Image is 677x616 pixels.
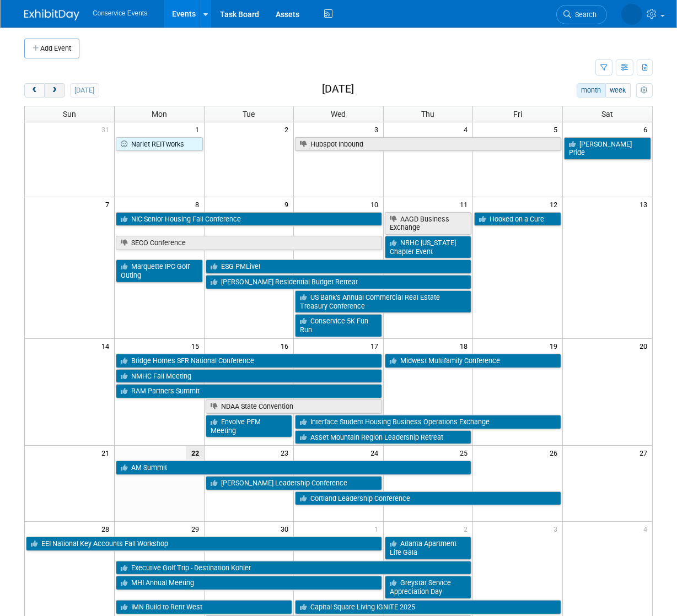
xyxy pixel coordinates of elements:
span: 31 [100,122,114,136]
span: 3 [373,122,383,136]
span: 18 [459,339,472,353]
span: 2 [283,122,293,136]
a: NMHC Fall Meeting [116,369,382,383]
span: 9 [283,197,293,211]
span: 3 [552,522,562,536]
button: week [605,83,631,98]
a: Atlanta Apartment Life Gala [385,537,472,559]
a: EEI National Key Accounts Fall Workshop [26,537,382,551]
a: IMN Build to Rent West [116,600,292,614]
span: 11 [459,197,472,211]
span: 22 [186,446,204,460]
img: Amiee Griffey [621,4,642,25]
a: MHI Annual Meeting [116,576,382,590]
a: NDAA State Convention [206,399,382,414]
span: 21 [100,446,114,460]
a: Executive Golf Trip - Destination Kohler [116,561,471,575]
i: Personalize Calendar [641,87,648,94]
span: 28 [100,522,114,536]
span: 23 [280,446,293,460]
button: myCustomButton [636,83,653,98]
span: 16 [280,339,293,353]
span: 30 [280,522,293,536]
span: 27 [638,446,652,460]
a: Capital Square Living IGNITE 2025 [295,600,561,614]
span: 12 [549,197,562,211]
span: 24 [369,446,383,460]
span: 5 [552,122,562,136]
img: ExhibitDay [24,9,79,20]
span: 1 [194,122,204,136]
a: NRHC [US_STATE] Chapter Event [385,236,472,258]
span: 7 [104,197,114,211]
a: Interface Student Housing Business Operations Exchange [295,415,561,429]
span: 29 [190,522,204,536]
span: 17 [369,339,383,353]
span: 8 [194,197,204,211]
a: Bridge Homes SFR National Conference [116,354,382,368]
span: 1 [373,522,383,536]
span: 4 [642,522,652,536]
a: SECO Conference [116,236,382,250]
span: 20 [638,339,652,353]
span: 15 [190,339,204,353]
button: Add Event [24,39,79,58]
span: Sun [63,110,76,118]
a: [PERSON_NAME] Residential Budget Retreat [206,275,472,289]
a: Nariet REITworks [116,137,203,152]
span: Fri [513,110,522,118]
button: prev [24,83,45,98]
span: 10 [369,197,383,211]
span: 19 [549,339,562,353]
a: [PERSON_NAME] Pride [564,137,651,160]
span: 2 [463,522,472,536]
a: Search [556,5,607,24]
a: Asset Mountain Region Leadership Retreat [295,430,471,445]
h2: [DATE] [322,83,354,95]
a: Midwest Multifamily Conference [385,354,561,368]
a: Envolve PFM Meeting [206,415,293,437]
span: Sat [601,110,613,118]
a: Conservice 5K Fun Run [295,314,382,337]
a: Hubspot Inbound [295,137,561,152]
a: NIC Senior Housing Fall Conference [116,212,382,226]
span: Wed [331,110,346,118]
a: RAM Partners Summit [116,384,382,398]
a: AM Summit [116,461,471,475]
a: [PERSON_NAME] Leadership Conference [206,476,382,490]
a: ESG PMLive! [206,260,472,274]
button: month [577,83,606,98]
a: Marquette IPC Golf Outing [116,260,203,282]
span: Mon [152,110,167,118]
span: 13 [638,197,652,211]
span: Search [571,10,597,19]
span: 4 [463,122,472,136]
span: 25 [459,446,472,460]
span: Tue [243,110,255,118]
a: AAGD Business Exchange [385,212,472,235]
span: 6 [642,122,652,136]
a: Cortland Leadership Conference [295,491,561,506]
span: 14 [100,339,114,353]
a: Hooked on a Cure [474,212,561,226]
span: Conservice Events [93,9,147,17]
a: US Bank’s Annual Commercial Real Estate Treasury Conference [295,290,471,313]
a: Greystar Service Appreciation Day [385,576,472,598]
span: 26 [549,446,562,460]
span: Thu [422,110,435,118]
button: next [44,83,65,98]
button: [DATE] [70,83,99,98]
